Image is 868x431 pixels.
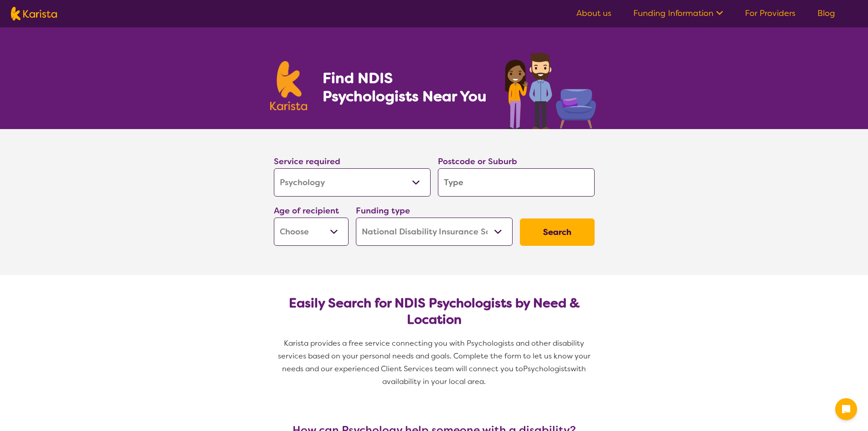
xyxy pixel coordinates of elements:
input: Type [438,168,595,197]
label: Age of recipient [274,205,339,216]
h1: Find NDIS Psychologists Near You [323,69,491,105]
a: Blog [817,8,835,19]
a: Funding Information [633,8,723,19]
img: Karista logo [11,7,57,21]
label: Service required [274,156,340,167]
h2: Easily Search for NDIS Psychologists by Need & Location [281,295,587,328]
a: For Providers [745,8,796,19]
span: Karista provides a free service connecting you with Psychologists and other disability services b... [278,338,592,374]
img: Karista logo [270,61,308,110]
span: Psychologists [523,364,570,374]
button: Search [520,218,595,246]
label: Funding type [356,205,410,216]
img: psychology [502,49,598,129]
label: Postcode or Suburb [438,156,517,167]
a: About us [576,8,611,19]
